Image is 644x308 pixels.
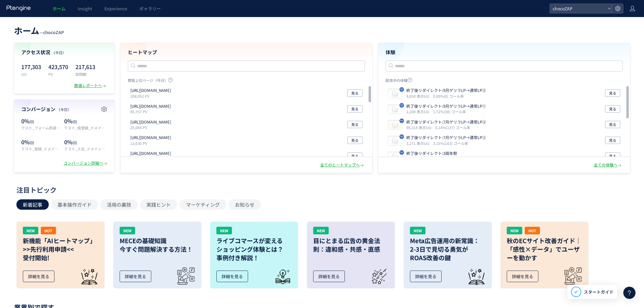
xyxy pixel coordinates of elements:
p: 85,757 PV [130,109,173,114]
p: テスト_入会_ドメイン統一 [64,146,107,151]
div: NEW [216,227,232,234]
button: 見る [605,105,620,113]
p: 208,952 PV [130,93,173,99]
span: chocoZAP [551,4,605,13]
i: 3.15%(103) ゴール率 [433,141,468,146]
div: 数値レポートへ [74,83,107,89]
p: テスト_仮登録_ドメイン統一 [64,125,107,130]
div: 注目トピック [16,185,625,194]
span: ホーム [53,5,65,12]
p: 0% [64,138,107,146]
i: 8,850 表示UU [406,93,432,99]
span: 見る [351,89,359,97]
p: 終了後リダイレクト:3周年祭 [406,151,466,156]
p: 423,570 [48,62,68,72]
p: 177,303 [21,62,41,72]
div: 詳細を見る [216,271,248,282]
p: 終了後リダイレクト:7月ゲリラLP→通常LP③ [406,119,486,125]
i: 3,271 表示UU [406,141,432,146]
h4: コンバージョン [21,106,107,113]
button: 見る [347,137,362,144]
span: ホーム [14,24,39,37]
p: UU [21,72,41,77]
button: 見る [605,89,620,97]
p: 12,630 PV [130,141,173,146]
span: 見る [609,137,616,144]
button: 見る [347,105,362,113]
p: 閲覧上位ページ（今日） [128,78,365,85]
div: コンバージョン詳細へ [64,160,108,166]
button: 見る [347,89,362,97]
span: 見る [351,137,359,144]
div: NEW [120,227,135,234]
span: (0) [30,119,34,124]
div: HOT [41,227,56,234]
span: ギャラリー [139,5,161,12]
span: 見る [351,105,359,113]
p: PV [48,72,68,77]
div: 詳細を見る [120,271,151,282]
span: Experience [104,5,127,12]
span: (0) [30,140,34,145]
p: テスト_登録_ドメイン統一 [21,146,61,151]
h3: 秋のECサイト改善ガイド｜「感性×データ」でユーザーを動かす [507,236,582,262]
button: 活用の裏技 [100,199,138,210]
button: 見る [605,121,620,128]
p: https://webview.chocozap.jp/studios [130,103,171,109]
div: 詳細を見る [313,271,345,282]
p: 訪問数 [75,72,95,77]
h3: 新機能「AIヒートマップ」 >>先行利用申請<< 受付開始! [23,236,98,262]
span: 見る [609,152,616,160]
i: 0.00%(0) ゴール率 [433,93,464,99]
button: 新着記事 [16,199,49,210]
div: 全ての体験へ [594,162,623,168]
span: 見る [351,152,359,160]
p: 終了後リダイレクト:9月ゲリラLP→通常LP② [406,88,486,93]
i: 96,314 表示UU [406,125,434,130]
h4: 体験 [386,49,623,56]
p: 終了後リダイレクト:7月ゲリラLP→通常LP② [406,135,486,141]
p: 終了後リダイレクト:9月ゲリラLP→通常LP① [406,103,486,109]
div: 全てのヒートマップへ [320,162,365,168]
div: — [14,24,64,37]
span: 見る [351,121,359,128]
a: NEWHOT秋のECサイト改善ガイド｜「感性×データ」でユーザーを動かす詳細を見る [500,222,589,289]
a: NEWライブコマースが変えるショッピング体験とは？事例付き解説！詳細を見る [210,222,298,289]
p: 0% [64,117,107,125]
h3: ライブコマースが変える ショッピング体験とは？ 事例付き解説！ [216,236,292,262]
span: 見る [609,121,616,128]
p: https://chocozap.jp/webview/news [130,151,171,156]
a: NEWMeta広告運用の新常識：2-3日で見切る勇気がROAS改善の鍵詳細を見る [404,222,492,289]
span: 見る [609,89,616,97]
a: NEW目にとまる広告の黄金法則：違和感・共感・直感詳細を見る [307,222,395,289]
span: chocoZAP [43,29,64,35]
div: NEW [507,227,522,234]
p: 25,085 PV [130,125,173,130]
button: マーケティング [180,199,226,210]
p: 217,613 [75,62,95,72]
p: テスト_フォーム到達_ドメイン統一 [21,125,61,130]
span: （今日） [51,50,66,55]
p: https://lp.chocozap.jp/beginneradmn-01/ [130,88,171,93]
button: 基本操作ガイド [51,199,98,210]
div: 詳細を見る [23,271,54,282]
div: NEW [410,227,425,234]
div: 詳細を見る [410,271,442,282]
i: 2,208 表示UU [406,109,432,114]
span: （今日） [57,107,71,112]
h4: ヒートマップ [128,49,365,56]
div: 詳細を見る [507,271,538,282]
h3: Meta広告運用の新常識： 2-3日で見切る勇気が ROAS改善の鍵 [410,236,485,262]
i: 15,867 表示UU [406,156,434,162]
button: 見る [605,137,620,144]
span: (0) [72,140,77,145]
p: 0% [21,138,61,146]
button: お知らせ [229,199,261,210]
button: 見る [347,152,362,160]
i: 0.14%(137) ゴール率 [435,125,470,130]
span: Insight [78,5,92,12]
span: (0) [72,119,77,124]
span: スタートガイド [584,289,614,295]
h3: MECEの基礎知識 今すぐ問題解決する方法！ [120,236,195,254]
a: NEWHOT新機能「AIヒートマップ」>>先行利用申請<<受付開始!詳細を見る [16,222,105,289]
